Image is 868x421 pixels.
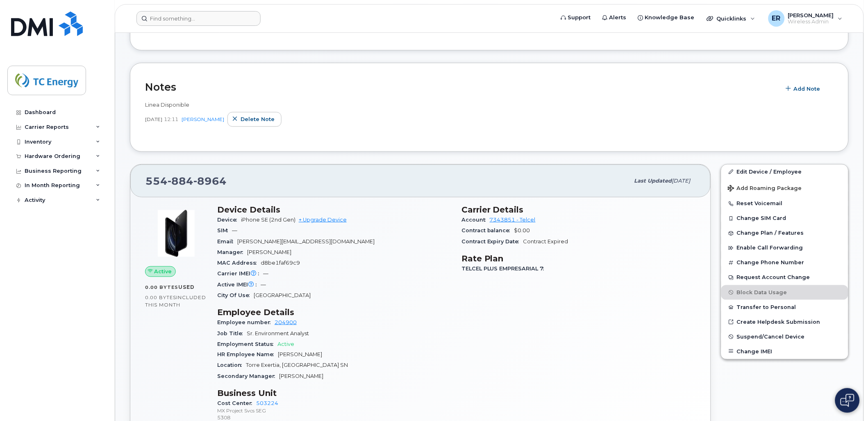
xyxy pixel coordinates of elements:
button: Add Roaming Package [721,179,848,196]
span: Support [568,14,591,22]
span: [GEOGRAPHIC_DATA] [254,292,311,298]
span: Quicklinks [717,15,747,22]
span: Employment Status [217,341,277,347]
span: [DATE] [672,178,691,184]
span: Change Plan / Features [737,230,804,236]
button: Enable Call Forwarding [721,240,848,255]
span: Job Title [217,330,247,336]
span: — [263,270,268,277]
a: + Upgrade Device [299,217,347,223]
button: Reset Voicemail [721,196,848,211]
span: Manager [217,249,247,255]
button: Block Data Usage [721,285,848,300]
img: image20231002-3703462-1mz9tax.jpeg [152,209,201,258]
span: Carrier IMEI [217,270,263,277]
button: Transfer to Personal [721,300,848,315]
span: — [232,227,237,233]
span: d8be1faf69c9 [261,260,300,266]
span: Alerts [609,14,627,22]
a: Support [555,9,597,26]
span: Contract Expiry Date [461,238,523,245]
span: SIM [217,227,232,233]
span: [PERSON_NAME][EMAIL_ADDRESS][DOMAIN_NAME] [237,238,375,245]
p: MX Project Svcs SEG [217,407,452,414]
button: Change IMEI [721,344,848,359]
button: Add Note [781,81,827,96]
span: Active [277,341,294,347]
h3: Device Details [217,205,452,215]
h3: Rate Plan [461,254,696,263]
span: Knowledge Base [645,14,695,22]
a: Edit Device / Employee [721,165,848,179]
a: 503224 [256,400,278,407]
span: TELCEL PLUS EMPRESARIAL 7 [461,265,548,272]
input: Find something... [136,11,261,26]
span: HR Employee Name [217,352,278,358]
h3: Carrier Details [461,205,696,215]
span: Add Roaming Package [728,185,802,193]
span: ER [772,14,781,23]
div: Eric Rodriguez [763,10,848,27]
span: 554 [145,175,227,187]
h3: Employee Details [217,307,452,317]
span: [DATE] [145,116,162,123]
button: Change Phone Number [721,255,848,270]
span: iPhone SE (2nd Gen) [241,217,295,223]
a: 7343851 - Telcel [490,217,536,223]
button: Request Account Change [721,270,848,285]
span: Active IMEI [217,281,261,288]
h3: Business Unit [217,389,452,398]
span: Contract Expired [523,238,568,245]
a: [PERSON_NAME] [182,116,224,122]
span: Secondary Manager [217,373,279,380]
a: Alerts [597,9,632,26]
img: Open chat [841,394,854,407]
span: 8964 [193,175,227,187]
span: Contract balance [461,227,514,233]
span: Add Note [794,85,820,93]
span: Active [155,268,172,275]
span: $0.00 [514,227,530,233]
span: Last updated [634,178,672,184]
span: — [261,281,266,288]
span: Device [217,217,241,223]
a: 204900 [275,319,297,325]
button: Suspend/Cancel Device [721,329,848,344]
span: Linea Disponible [145,101,189,108]
button: Change SIM Card [721,211,848,226]
span: Email [217,238,237,245]
span: [PERSON_NAME] [279,373,323,380]
span: 12:11 [164,116,178,123]
a: Create Helpdesk Submission [721,315,848,329]
span: Torre Exertia, [GEOGRAPHIC_DATA] SN [246,362,348,368]
button: Change Plan / Features [721,226,848,240]
span: Sr. Environment Analyst [247,330,309,336]
span: Employee number [217,319,275,325]
span: MAC Address [217,260,261,266]
span: 0.00 Bytes [145,295,176,300]
a: Knowledge Base [632,9,700,26]
span: [PERSON_NAME] [278,352,322,358]
span: City Of Use [217,292,254,298]
span: Delete note [241,115,275,123]
div: Quicklinks [701,10,761,27]
span: [PERSON_NAME] [247,249,291,255]
span: Cost Center [217,400,256,407]
span: Wireless Admin [788,18,834,25]
h2: Notes [145,81,777,93]
span: used [178,284,195,290]
span: Suspend/Cancel Device [737,334,805,340]
span: Account [461,217,490,223]
span: Location [217,362,246,368]
span: [PERSON_NAME] [788,12,834,18]
button: Delete note [227,112,282,127]
span: 884 [168,175,193,187]
span: 0.00 Bytes [145,284,178,290]
span: Enable Call Forwarding [737,245,803,251]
